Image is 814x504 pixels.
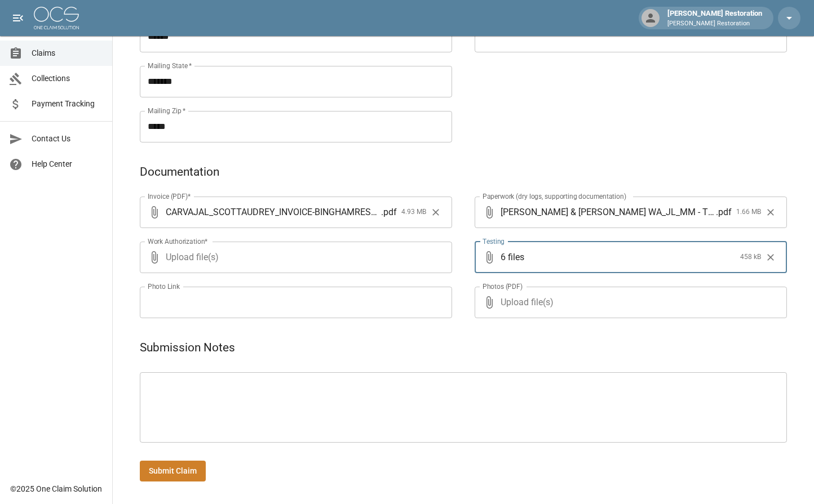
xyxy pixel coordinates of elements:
[501,242,736,273] span: 6 files
[762,204,779,221] button: Clear
[10,483,102,494] div: © 2025 One Claim Solution
[32,73,103,84] span: Collections
[381,206,397,218] span: . pdf
[32,98,103,110] span: Payment Tracking
[427,204,444,221] button: Clear
[7,7,29,29] button: open drawer
[401,207,426,218] span: 4.93 MB
[483,191,626,201] label: Paperwork (dry logs, supporting documentation)
[148,61,192,70] label: Mailing State
[716,206,732,218] span: . pdf
[166,206,381,218] span: CARVAJAL_SCOTTAUDREY_INVOICE-BINGHAMRESTORATION-TUC
[663,8,767,28] div: [PERSON_NAME] Restoration
[34,7,79,29] img: ocs-logo-white-transparent.png
[740,252,761,263] span: 458 kB
[501,206,716,218] span: [PERSON_NAME] & [PERSON_NAME] WA_JL_MM - TUC
[501,287,757,318] span: Upload file(s)
[762,249,779,266] button: Clear
[148,237,208,246] label: Work Authorization*
[148,106,186,115] label: Mailing Zip
[166,242,422,273] span: Upload file(s)
[667,19,762,29] p: [PERSON_NAME] Restoration
[32,158,103,170] span: Help Center
[736,207,761,218] span: 1.66 MB
[148,282,180,291] label: Photo Link
[148,191,191,201] label: Invoice (PDF)*
[140,461,206,481] button: Submit Claim
[483,282,523,291] label: Photos (PDF)
[32,133,103,145] span: Contact Us
[483,237,505,246] label: Testing
[32,47,103,59] span: Claims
